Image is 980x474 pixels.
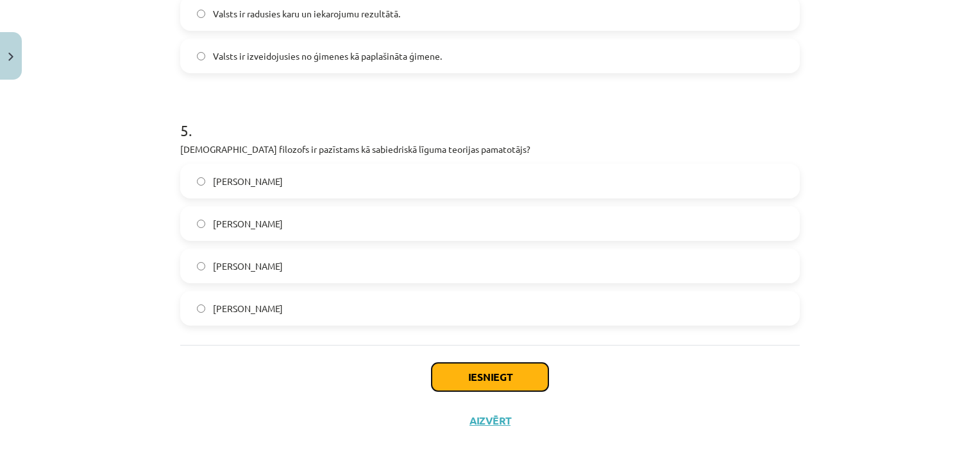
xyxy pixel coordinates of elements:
span: Valsts ir radusies karu un iekarojumu rezultātā. [213,7,400,21]
h1: 5 . [180,99,800,139]
input: Valsts ir izveidojusies no ģimenes kā paplašināta ģimene. [197,52,205,60]
span: [PERSON_NAME] [213,175,283,188]
input: [PERSON_NAME] [197,220,205,228]
span: [PERSON_NAME] [213,259,283,273]
input: [PERSON_NAME] [197,262,205,270]
span: [PERSON_NAME] [213,217,283,231]
button: Iesniegt [432,363,548,391]
button: Aizvērt [466,414,514,427]
input: [PERSON_NAME] [197,177,205,186]
p: [DEMOGRAPHIC_DATA] filozofs ir pazīstams kā sabiedriskā līguma teorijas pamatotājs? [180,143,800,156]
input: Valsts ir radusies karu un iekarojumu rezultātā. [197,10,205,18]
span: [PERSON_NAME] [213,302,283,315]
img: icon-close-lesson-0947bae3869378f0d4975bcd49f059093ad1ed9edebbc8119c70593378902aed.svg [8,53,13,61]
input: [PERSON_NAME] [197,304,205,313]
span: Valsts ir izveidojusies no ģimenes kā paplašināta ģimene. [213,49,442,63]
